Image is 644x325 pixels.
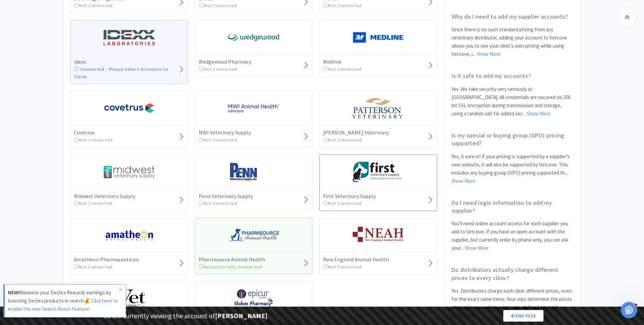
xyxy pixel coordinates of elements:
[199,129,251,136] h5: MWI Veterinary Supply
[353,162,404,182] img: 67d67680309e4a0bb49a5ff0391dcc42_6.png
[199,137,237,143] span: Not Connected
[199,256,265,263] h5: Pharmsource Animal Health
[104,225,155,245] img: 3331a67d23dc422aa21b1ec98afbf632_11.png
[8,289,19,296] strong: NEW!
[477,51,501,57] a: Show More
[8,289,119,313] p: Maximize your Dechra Rewards earnings by boosting Dechra products in search💰.
[451,72,574,80] h2: Is it safe to add my accounts?
[104,288,155,309] img: 9517bc2cdcc146c688122d8a997a80cb_138.png
[74,193,135,200] h5: Midwest Veterinary Supply
[451,266,574,282] h2: Do distributors actually charge different prices to every clinic?
[323,2,362,9] span: Not Connected
[228,288,279,309] img: e4c1c89d21554f779f16c712fdb8a510_141.png
[323,256,389,263] h5: New England Animal Health
[451,13,574,20] h2: Why do I need to add my supplier accounts?
[74,200,113,206] span: Not Connected
[228,27,279,48] img: e40baf8987b14801afb1611fffac9ca4_8.png
[228,98,279,118] img: f6b2451649754179b5b4e0c70c3f7cb0_2.png
[199,2,237,9] span: Not Connected
[621,302,637,318] iframe: Intercom live chat
[199,58,251,65] h5: Wedgewood Pharmacy
[451,131,574,147] h2: Is my special or buying group (GPO) pricing supported?
[323,200,362,206] span: Not Connected
[199,193,253,200] h5: Penn Veterinary Supply
[74,264,113,270] span: Not Connected
[104,162,155,182] img: 4dd14cff54a648ac9e977f0c5da9bc2e_5.png
[323,264,362,270] span: Not Connected
[451,26,574,58] p: Since there is no such standard pricing from any veterinary distributor, adding your account to V...
[199,200,237,206] span: Not Connected
[451,152,574,185] p: Yes, it sure is! If your pricing is supported by a supplier’s own website, it will also be suppor...
[451,85,574,118] p: Yes. We take security very seriously at [GEOGRAPHIC_DATA]. All credentials are secured via 256 bi...
[323,193,376,200] h5: First Veterinary Supply
[323,129,389,136] h5: [PERSON_NAME] Veterinary
[104,98,155,118] img: 77fca1acd8b6420a9015268ca798ef17_1.png
[503,310,543,322] a: End Peek
[353,225,404,245] img: c73380972eee4fd2891f402a8399bcad_92.png
[465,245,489,251] a: Show More
[451,220,574,252] p: You’ll need online account access for each supplier you add to Vetcove. If you have an open accou...
[323,66,362,72] span: Not Connected
[74,256,139,263] h5: Amatheon Pharmaceuticals
[527,110,551,117] a: Show More
[74,129,113,136] h5: Covetrus
[228,162,279,182] img: e1133ece90fa4a959c5ae41b0808c578_9.png
[74,66,168,80] span: Connected - Please Select Accounts to Claim
[101,310,267,321] p: You are currently viewing the account of
[74,137,113,143] span: Not Connected
[74,58,178,65] h5: Idexx
[353,98,404,118] img: f5e969b455434c6296c6d81ef179fa71_3.png
[323,137,362,143] span: Not Connected
[451,199,574,215] h2: Do I need login information to add my supplier?
[323,58,362,65] h5: Medline
[74,2,113,9] span: Not Connected
[353,27,404,48] img: a646391c64b94eb2892348a965bf03f3_134.png
[451,287,574,320] p: Yes. Distributors charge each clinic different prices, even for the exact same items. Your reps d...
[199,66,237,72] span: Not Connected
[451,178,475,184] a: Show More
[228,225,279,245] img: 7915dbd3f8974342a4dc3feb8efc1740_58.png
[199,264,262,270] span: Automatically Connected
[104,27,155,48] img: 13250b0087d44d67bb1668360c5632f9_13.png
[215,311,267,320] strong: [PERSON_NAME]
